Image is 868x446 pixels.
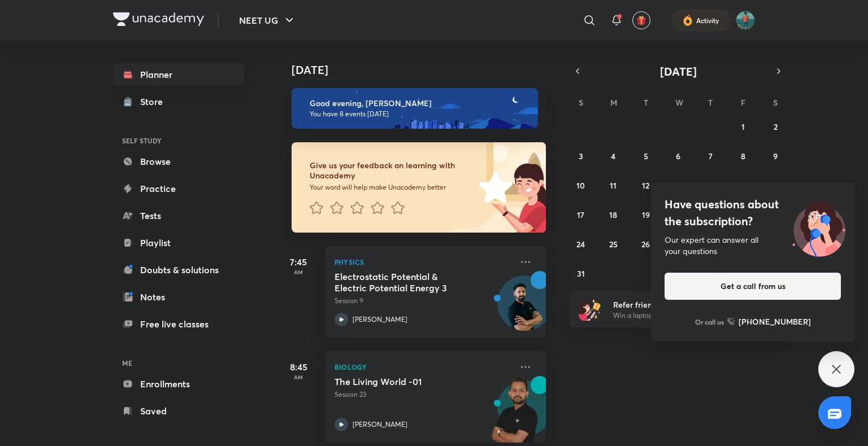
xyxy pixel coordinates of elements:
a: Browse [113,150,244,173]
a: Saved [113,400,244,422]
button: August 25, 2025 [604,235,622,253]
abbr: August 31, 2025 [577,268,585,279]
h4: [DATE] [292,63,557,77]
button: August 10, 2025 [572,176,590,194]
p: Session 9 [335,296,512,306]
button: August 9, 2025 [766,147,784,165]
div: Store [140,95,170,108]
abbr: August 4, 2025 [611,151,615,161]
button: August 18, 2025 [604,205,622,224]
a: Practice [113,177,244,200]
abbr: Friday [741,97,745,108]
img: activity [683,14,693,27]
button: Get a call from us [665,273,841,300]
h5: The Living World -01 [335,376,475,387]
div: Our expert can answer all your questions [665,234,841,257]
button: August 15, 2025 [734,176,752,194]
abbr: August 5, 2025 [644,151,648,161]
button: avatar [632,11,650,29]
p: AM [276,269,321,276]
p: AM [276,374,321,381]
h6: Good evening, [PERSON_NAME] [310,98,528,108]
button: August 2, 2025 [766,117,784,135]
button: August 4, 2025 [604,147,622,165]
button: August 3, 2025 [572,147,590,165]
abbr: August 6, 2025 [676,151,680,161]
abbr: Monday [610,97,617,108]
img: feedback_image [440,142,546,233]
a: [PHONE_NUMBER] [727,316,811,327]
a: Planner [113,63,244,86]
abbr: Wednesday [675,97,683,108]
abbr: August 17, 2025 [577,209,584,220]
abbr: August 7, 2025 [709,151,713,161]
button: August 12, 2025 [637,176,655,194]
p: Your word will help make Unacademy better [310,183,475,192]
h4: Have questions about the subscription? [665,196,841,230]
a: Free live classes [113,313,244,335]
a: Store [113,90,244,113]
button: August 14, 2025 [701,176,719,194]
h6: Refer friends [613,299,752,311]
h6: Give us your feedback on learning with Unacademy [310,160,475,181]
button: August 8, 2025 [734,147,752,165]
abbr: August 14, 2025 [706,180,714,191]
abbr: August 16, 2025 [771,180,779,191]
img: ttu_illustration_new.svg [783,196,854,257]
abbr: Sunday [579,97,583,108]
abbr: August 8, 2025 [741,151,745,161]
img: Abhay [736,11,755,30]
a: Tests [113,204,244,227]
abbr: August 26, 2025 [641,239,650,250]
h5: 8:45 [276,360,321,374]
abbr: August 2, 2025 [774,121,778,132]
abbr: August 12, 2025 [642,180,649,191]
button: August 6, 2025 [669,147,687,165]
abbr: August 15, 2025 [739,180,747,191]
p: Biology [335,360,512,374]
abbr: Tuesday [644,97,648,108]
abbr: Saturday [773,97,778,108]
abbr: August 10, 2025 [576,180,585,191]
button: August 5, 2025 [637,147,655,165]
abbr: August 11, 2025 [610,180,617,191]
img: avatar [636,15,646,25]
img: evening [292,88,538,129]
p: You have 8 events [DATE] [310,110,528,119]
button: August 26, 2025 [637,235,655,253]
button: August 13, 2025 [669,176,687,194]
img: referral [579,298,601,321]
p: Win a laptop, vouchers & more [613,311,752,321]
abbr: August 1, 2025 [741,121,745,132]
p: Physics [335,255,512,269]
button: [DATE] [585,63,771,79]
abbr: August 18, 2025 [609,209,617,220]
button: August 11, 2025 [604,176,622,194]
h5: 7:45 [276,255,321,269]
button: August 16, 2025 [766,176,784,194]
abbr: August 24, 2025 [576,239,585,250]
p: [PERSON_NAME] [353,419,407,430]
button: August 24, 2025 [572,235,590,253]
h6: [PHONE_NUMBER] [739,316,811,327]
button: August 1, 2025 [734,117,752,135]
h6: ME [113,353,244,373]
a: Playlist [113,231,244,254]
h6: SELF STUDY [113,131,244,150]
abbr: August 25, 2025 [609,239,618,250]
a: Notes [113,286,244,308]
p: Session 23 [335,390,512,400]
abbr: August 9, 2025 [773,151,778,161]
button: August 19, 2025 [637,205,655,224]
a: Doubts & solutions [113,259,244,281]
abbr: August 19, 2025 [642,209,650,220]
button: August 31, 2025 [572,264,590,282]
a: Company Logo [113,12,204,29]
p: [PERSON_NAME] [353,314,407,325]
h5: Electrostatic Potential & Electric Potential Energy 3 [335,271,475,294]
span: [DATE] [660,64,697,79]
img: Avatar [498,282,552,336]
button: NEET UG [232,9,303,32]
abbr: August 13, 2025 [674,180,682,191]
img: Company Logo [113,12,204,26]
